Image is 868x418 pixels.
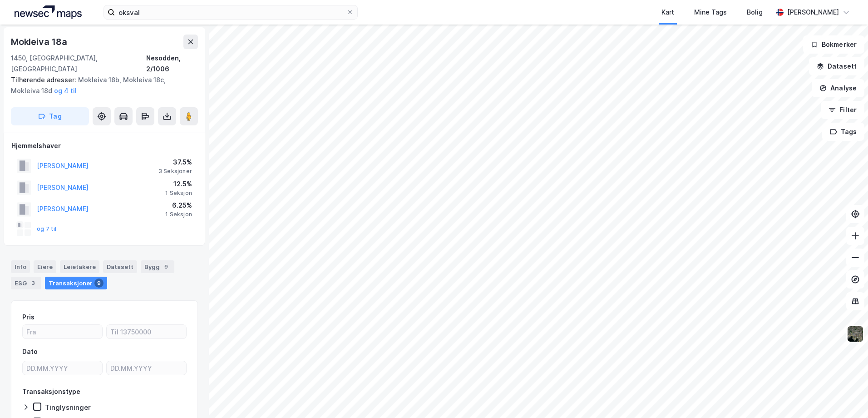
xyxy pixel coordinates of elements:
[23,325,102,338] input: Fra
[11,76,78,84] span: Tilhørende adresser:
[103,260,137,273] div: Datasett
[15,5,82,19] img: logo.a4113a55bc3d86da70a041830d287a7e.svg
[165,179,192,189] div: 12.5%
[847,325,864,343] img: 9k=
[22,346,38,357] div: Dato
[141,260,174,273] div: Bygg
[11,53,146,75] div: 1450, [GEOGRAPHIC_DATA], [GEOGRAPHIC_DATA]
[787,7,839,18] div: [PERSON_NAME]
[661,7,674,18] div: Kart
[821,101,864,119] button: Filter
[22,312,35,323] div: Pris
[823,374,868,418] div: Kontrollprogram for chat
[45,277,107,289] div: Transaksjoner
[11,107,89,125] button: Tag
[29,279,38,288] div: 3
[94,279,104,288] div: 9
[146,53,198,75] div: Nesodden, 2/1006
[165,189,192,197] div: 1 Seksjon
[823,374,868,418] iframe: Chat Widget
[822,123,864,141] button: Tags
[11,75,191,96] div: Mokleiva 18b, Mokleiva 18c, Mokleiva 18d
[11,140,197,151] div: Hjemmelshaver
[158,157,192,168] div: 37.5%
[115,5,346,19] input: Søk på adresse, matrikkel, gårdeiere, leietakere eller personer
[11,35,69,49] div: Mokleiva 18a
[34,260,56,273] div: Eiere
[11,277,41,289] div: ESG
[165,211,192,218] div: 1 Seksjon
[11,260,30,273] div: Info
[107,325,186,338] input: Til 13750000
[165,200,192,211] div: 6.25%
[158,168,192,175] div: 3 Seksjoner
[162,262,171,271] div: 9
[809,57,864,75] button: Datasett
[60,260,99,273] div: Leietakere
[694,7,727,18] div: Mine Tags
[747,7,763,18] div: Bolig
[23,361,102,375] input: DD.MM.YYYY
[812,79,864,97] button: Analyse
[803,35,864,54] button: Bokmerker
[107,361,186,375] input: DD.MM.YYYY
[45,403,91,412] div: Tinglysninger
[22,386,80,397] div: Transaksjonstype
